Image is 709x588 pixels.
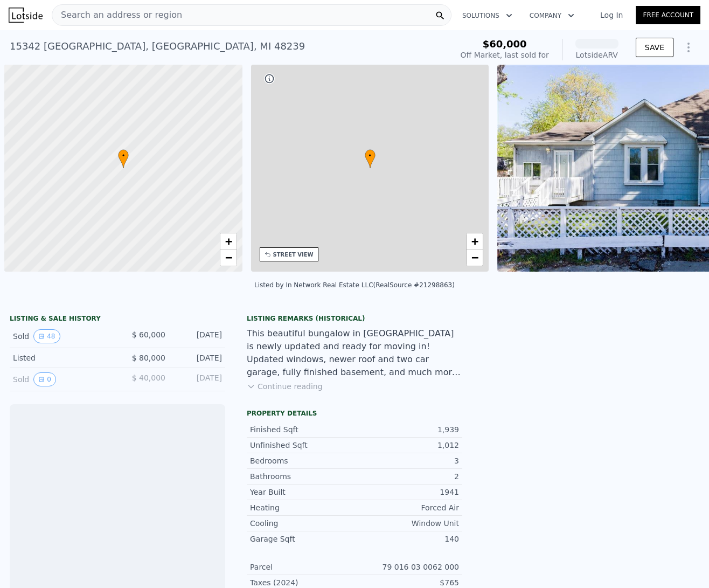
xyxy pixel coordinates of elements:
[174,372,222,386] div: [DATE]
[354,487,459,497] div: 1941
[118,151,129,161] span: •
[354,534,459,544] div: 140
[250,455,354,466] div: Bedrooms
[132,373,165,382] span: $ 40,000
[254,281,455,289] div: Listed by In Network Real Estate LLC (RealSource #21298863)
[354,424,459,435] div: 1,939
[250,562,354,572] div: Parcel
[247,327,462,379] div: This beautiful bungalow in [GEOGRAPHIC_DATA] is newly updated and ready for moving in! Updated wi...
[247,381,323,392] button: Continue reading
[354,577,459,588] div: $765
[521,6,583,25] button: Company
[250,487,354,497] div: Year Built
[354,562,459,572] div: 79 016 03 0062 000
[636,38,673,57] button: SAVE
[13,352,109,363] div: Listed
[247,409,462,418] div: Property details
[354,518,459,529] div: Window Unit
[118,149,129,168] div: •
[225,234,232,248] span: +
[354,502,459,513] div: Forced Air
[250,518,354,529] div: Cooling
[354,440,459,451] div: 1,012
[467,233,483,250] a: Zoom in
[587,10,636,20] a: Log In
[461,50,549,60] div: Off Market, last sold for
[33,372,56,386] button: View historical data
[575,50,618,60] div: Lotside ARV
[250,534,354,544] div: Garage Sqft
[454,6,521,25] button: Solutions
[220,250,237,266] a: Zoom out
[365,151,376,161] span: •
[174,352,222,363] div: [DATE]
[250,471,354,482] div: Bathrooms
[13,372,109,386] div: Sold
[467,250,483,266] a: Zoom out
[52,9,182,22] span: Search an address or region
[247,314,462,323] div: Listing Remarks (Historical)
[132,354,165,362] span: $ 80,000
[225,251,232,264] span: −
[13,329,109,343] div: Sold
[10,314,225,325] div: LISTING & SALE HISTORY
[250,424,354,435] div: Finished Sqft
[250,502,354,513] div: Heating
[483,38,527,50] span: $60,000
[250,440,354,451] div: Unfinished Sqft
[273,251,314,259] div: STREET VIEW
[132,330,165,339] span: $ 60,000
[33,329,60,343] button: View historical data
[471,251,478,264] span: −
[220,233,237,250] a: Zoom in
[9,8,43,23] img: Lotside
[250,577,354,588] div: Taxes (2024)
[354,455,459,466] div: 3
[365,149,376,168] div: •
[678,37,699,58] button: Show Options
[10,39,305,54] div: 15342 [GEOGRAPHIC_DATA] , [GEOGRAPHIC_DATA] , MI 48239
[471,234,478,248] span: +
[174,329,222,343] div: [DATE]
[636,6,700,24] a: Free Account
[354,471,459,482] div: 2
